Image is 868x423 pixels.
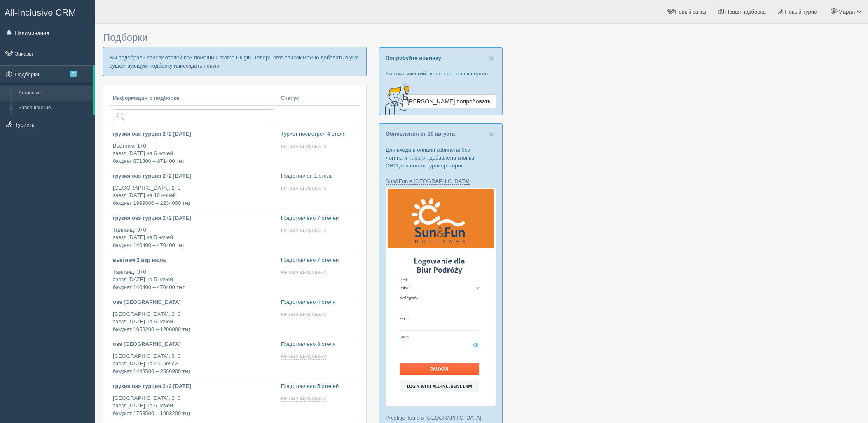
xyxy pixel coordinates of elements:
a: не запланировано [281,311,328,317]
th: Информация о подборке [110,91,278,106]
p: [GEOGRAPHIC_DATA], 2+0 заезд [DATE] на 5 ночей бюджет 1758500 – 1993200 тңг [113,395,274,418]
p: грузия оаэ турция 2+2 [DATE] [113,172,274,180]
span: не запланировано [281,143,326,149]
p: грузия оаэ турция 2+2 [DATE] [113,383,274,390]
a: грузия оаэ турция 2+2 [DATE] [GEOGRAPHIC_DATA], 2+0заезд [DATE] на 5 ночейбюджет 1758500 – 199320... [110,379,278,421]
p: Попробуйте новинку! [386,54,496,62]
a: Sun&Fun в [GEOGRAPHIC_DATA] [386,178,470,185]
span: 7 [70,70,77,77]
span: не запланировано [281,269,326,275]
a: All-Inclusive CRM [0,0,94,23]
p: Подготовлено 7 отелей [281,214,357,222]
img: creative-idea-2907357.png [379,82,412,115]
span: не запланировано [281,227,326,233]
button: Close [489,130,494,139]
img: sun-fun-%D0%BB%D0%BE%D0%B3%D1%96%D0%BD-%D1%87%D0%B5%D1%80%D0%B5%D0%B7-%D1%81%D1%80%D0%BC-%D0%B4%D... [386,187,496,406]
span: Марал [838,9,855,15]
p: Подготовлено 5 отелей [281,383,357,390]
p: [GEOGRAPHIC_DATA], 2+0 заезд [DATE] на 5 ночей бюджет 1053200 – 1206000 тңг [113,310,274,334]
button: Close [489,54,494,63]
a: не запланировано [281,269,328,275]
a: не запланировано [281,185,328,191]
p: Подготовлено 3 отеля [281,341,357,348]
p: Турист посмотрел 4 отеля [281,130,357,138]
span: не запланировано [281,185,326,191]
span: Подборки [103,32,147,43]
p: Подготовлен 1 отель [281,172,357,180]
a: не запланировано [281,395,328,402]
a: вьетнам 2 взр июль Таиланд, 3+0заезд [DATE] на 5 ночейбюджет 140400 – 470400 тңг [110,253,278,295]
a: грузия оаэ турция 2+2 [DATE] [GEOGRAPHIC_DATA], 2+0заезд [DATE] на 10 ночейбюджет 1999800 – 22340... [110,169,278,211]
a: Обновления от 10 августа [386,131,455,137]
p: оаэ [GEOGRAPHIC_DATA] [113,341,274,348]
a: не запланировано [281,353,328,360]
p: Подготовлено 7 отелей [281,256,357,264]
p: оаэ [GEOGRAPHIC_DATA] [113,298,274,306]
span: × [489,129,494,139]
p: грузия оаэ турция 2+2 [DATE] [113,214,274,222]
input: Поиск по стране или туристу [113,109,274,123]
p: [GEOGRAPHIC_DATA], 3+0 заезд [DATE] на 4-5 ночей бюджет 1443500 – 2566900 тңг [113,352,274,376]
p: Вьетнам, 1+0 заезд [DATE] на 6 ночей бюджет 871300 – 871400 тңг [113,142,274,165]
p: Таиланд, 3+0 заезд [DATE] на 5 ночей бюджет 140400 – 470400 тңг [113,268,274,291]
a: Завершённые [15,101,93,115]
a: Активные [15,86,93,101]
a: оаэ [GEOGRAPHIC_DATA] [GEOGRAPHIC_DATA], 2+0заезд [DATE] на 5 ночейбюджет 1053200 – 1206000 тңг [110,295,278,337]
p: грузия оаэ турция 2+2 [DATE] [113,130,274,138]
p: [GEOGRAPHIC_DATA], 2+0 заезд [DATE] на 10 ночей бюджет 1999800 – 2234000 тңг [113,184,274,207]
p: Подготовлено 4 отеля [281,298,357,306]
p: Для входа в онлайн кабинеты без логина и пароля, добавлена кнопка CRM для новых туроператоров. [386,146,496,169]
a: Prestige Tours в [GEOGRAPHIC_DATA] [386,415,481,421]
a: грузия оаэ турция 2+2 [DATE] Вьетнам, 1+0заезд [DATE] на 6 ночейбюджет 871300 – 871400 тңг [110,127,278,169]
a: [PERSON_NAME] попробовать [402,94,496,108]
a: оаэ [GEOGRAPHIC_DATA] [GEOGRAPHIC_DATA], 3+0заезд [DATE] на 4-5 ночейбюджет 1443500 – 2566900 тңг [110,337,278,379]
span: Новый турист [785,9,819,15]
a: не запланировано [281,227,328,233]
span: Новая подборка [725,9,766,15]
p: : [386,414,496,422]
span: All-Inclusive CRM [5,7,76,18]
span: Новый заказ [675,9,706,15]
span: не запланировано [281,353,326,360]
a: создать новую [183,63,219,69]
p: : [386,177,496,185]
p: Таиланд, 3+0 заезд [DATE] на 5 ночей бюджет 140400 – 470400 тңг [113,226,274,249]
p: Автоматический сканер загранпаспортов [386,70,496,78]
th: Статус [278,91,360,106]
span: не запланировано [281,395,326,402]
p: Вы подобрали список отелей при помощи Chrome Plugin. Теперь этот список можно добавить в уже суще... [103,47,367,76]
span: × [489,54,494,63]
span: не запланировано [281,311,326,317]
p: вьетнам 2 взр июль [113,256,274,264]
a: грузия оаэ турция 2+2 [DATE] Таиланд, 3+0заезд [DATE] на 5 ночейбюджет 140400 – 470400 тңг [110,211,278,253]
a: не запланировано [281,143,328,149]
